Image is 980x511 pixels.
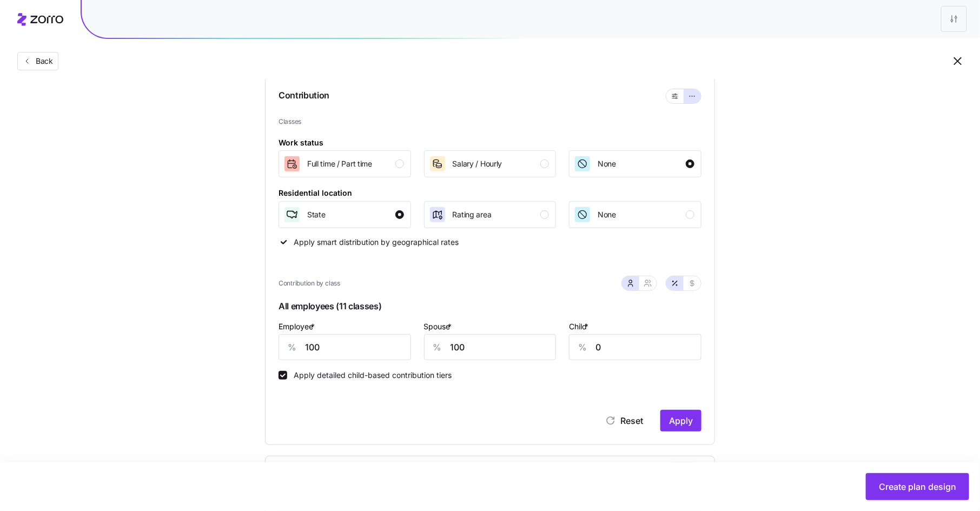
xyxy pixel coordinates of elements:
span: Reset [620,414,643,427]
div: % [425,335,451,360]
div: % [279,335,305,360]
span: Create plan design [879,480,956,493]
span: Contribution [279,89,329,104]
div: % [570,335,595,360]
span: None [598,209,616,220]
span: All employees (11 classes) [279,297,701,320]
span: Apply [669,414,693,427]
div: Work status [279,137,323,149]
span: State [307,209,326,220]
span: Full time / Part time [307,158,372,169]
span: Classes [279,117,701,127]
span: Rating area [453,209,492,220]
button: Apply [660,410,701,432]
button: Back [17,52,58,70]
span: None [598,158,616,169]
button: Reset [597,410,652,432]
label: Employee [279,321,317,333]
label: Child [569,321,591,333]
label: Apply detailed child-based contribution tiers [287,371,452,380]
span: Back [31,56,53,67]
button: Create plan design [866,473,969,500]
span: Salary / Hourly [453,158,502,169]
span: Contribution by class [279,278,340,289]
div: Residential location [279,187,352,199]
label: Spouse [424,321,454,333]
